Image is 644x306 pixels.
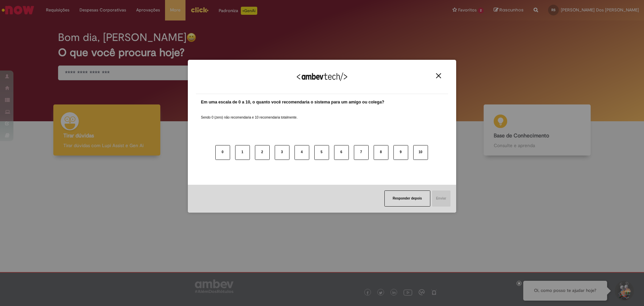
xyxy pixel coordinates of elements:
button: 4 [294,145,309,160]
button: 6 [334,145,349,160]
button: 8 [374,145,388,160]
label: Em uma escala de 0 a 10, o quanto você recomendaria o sistema para um amigo ou colega? [201,99,384,105]
img: Close [436,73,441,78]
button: 9 [393,145,408,160]
label: Sendo 0 (zero) não recomendaria e 10 recomendaria totalmente. [201,107,298,120]
button: 1 [235,145,250,160]
button: 2 [255,145,270,160]
button: 0 [215,145,230,160]
img: Logo Ambevtech [297,73,347,81]
button: Close [434,73,443,79]
button: 10 [413,145,428,160]
button: Responder depois [384,190,430,207]
button: 7 [354,145,369,160]
button: 3 [275,145,289,160]
button: 5 [314,145,329,160]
